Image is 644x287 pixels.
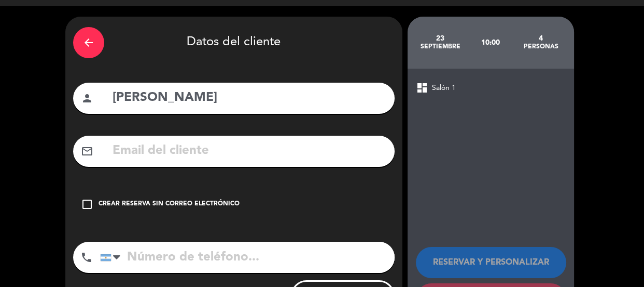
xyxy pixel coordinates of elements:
[416,82,428,94] span: dashboard
[416,247,566,278] button: RESERVAR Y PERSONALIZAR
[415,43,466,51] div: septiembre
[73,24,395,61] div: Datos del cliente
[81,145,93,158] i: mail_outline
[100,242,395,273] input: Número de teléfono...
[82,36,95,49] i: arrow_back
[111,87,387,109] input: Nombre del cliente
[515,43,566,51] div: personas
[81,198,93,211] i: check_box_outline_blank
[465,24,515,61] div: 10:00
[515,34,566,43] div: 4
[101,242,124,272] div: Argentina: +54
[81,92,93,105] i: person
[111,140,387,162] input: Email del cliente
[415,34,466,43] div: 23
[432,82,456,94] span: Salón 1
[80,251,93,264] i: phone
[99,199,240,210] div: Crear reserva sin correo electrónico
